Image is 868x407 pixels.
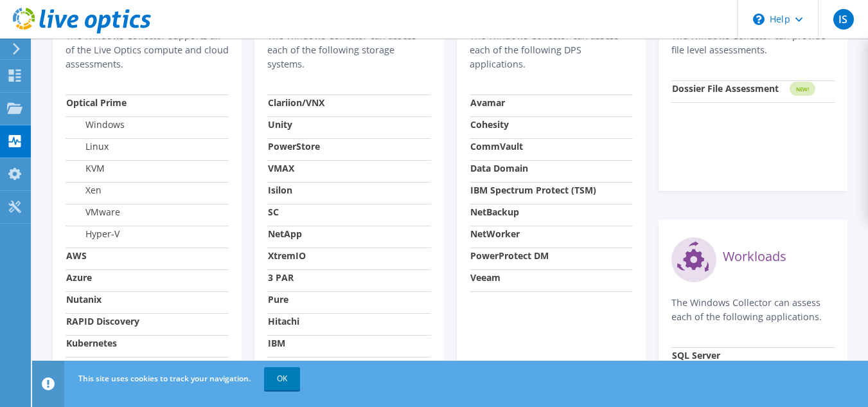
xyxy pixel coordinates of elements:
[267,29,430,71] p: The Windows Collector can assess each of the following storage systems.
[66,206,120,219] label: VMware
[66,96,127,109] strong: Optical Prime
[268,271,294,284] strong: 3 PAR
[268,118,292,131] strong: Unity
[264,367,300,390] a: OK
[268,293,288,305] strong: Pure
[470,249,549,262] strong: PowerProtect DM
[268,315,299,327] strong: Hitachi
[268,228,302,240] strong: NetApp
[470,96,505,109] strong: Avamar
[268,162,294,174] strong: VMAX
[268,184,292,196] strong: Isilon
[66,184,102,197] label: Xen
[66,118,125,131] label: Windows
[671,296,835,324] p: The Windows Collector can assess each of the following applications.
[672,82,779,95] strong: Dossier File Assessment
[671,29,835,57] p: The Windows Collector can provide file level assessments.
[723,250,786,263] label: Workloads
[66,293,102,305] strong: Nutanix
[470,29,633,71] p: The Windows Collector can assess each of the following DPS applications.
[470,206,519,218] strong: NetBackup
[268,140,320,152] strong: PowerStore
[268,337,285,349] strong: IBM
[66,162,105,175] label: KVM
[66,140,109,153] label: Linux
[753,14,765,25] svg: \n
[268,96,324,109] strong: Clariion/VNX
[66,337,117,349] strong: Kubernetes
[470,228,520,240] strong: NetWorker
[66,315,139,327] strong: RAPID Discovery
[470,271,500,284] strong: Veeam
[66,29,229,71] p: The Windows Collector supports all of the Live Optics compute and cloud assessments.
[470,140,523,152] strong: CommVault
[268,206,279,218] strong: SC
[66,271,92,284] strong: Azure
[470,118,509,131] strong: Cohesity
[268,249,306,262] strong: XtremIO
[78,373,251,384] span: This site uses cookies to track your navigation.
[66,228,120,240] label: Hyper-V
[795,86,808,93] tspan: NEW!
[833,9,854,30] span: IS
[470,162,528,174] strong: Data Domain
[672,349,720,361] strong: SQL Server
[66,249,87,262] strong: AWS
[470,184,596,196] strong: IBM Spectrum Protect (TSM)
